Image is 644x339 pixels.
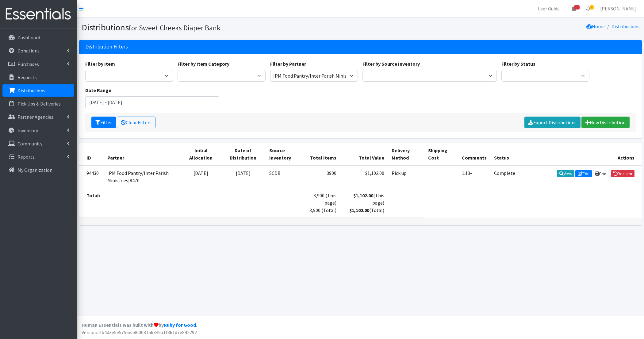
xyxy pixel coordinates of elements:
[17,141,42,147] p: Community
[17,48,40,54] p: Donations
[2,84,74,97] a: Distributions
[353,192,373,198] strong: $1,102.00
[85,96,220,108] input: January 1, 2011 - December 31, 2011
[79,143,104,165] th: ID
[611,170,634,177] a: Reclaim
[2,164,74,176] a: My Organization
[85,87,111,94] label: Date Range
[181,143,220,165] th: Initial Allocation
[270,60,306,67] label: Filter by Partner
[17,34,40,40] p: Dashboard
[91,117,116,128] button: Filter
[2,111,74,123] a: Partner Agencies
[2,124,74,137] a: Inventory
[362,60,420,67] label: Filter by Source Inventory
[340,188,388,218] td: (This page) (Total)
[82,22,358,33] h1: Distributions
[266,165,305,188] td: SCDB
[117,117,155,128] a: Clear Filters
[305,188,340,218] td: 3,900 (This page) 3,900 (Total)
[424,143,458,165] th: Shipping Cost
[340,165,388,188] td: $1,102.00
[2,4,74,25] img: HumanEssentials
[2,98,74,110] a: Pick Ups & Deliveries
[220,165,266,188] td: [DATE]
[82,329,197,335] span: Version: 2b4d3e5e5756ea860081a6349a1f861d7e842292
[490,165,519,188] td: Complete
[86,192,100,198] strong: Total:
[17,61,39,67] p: Purchases
[17,114,53,120] p: Partner Agencies
[2,44,74,57] a: Donations
[129,23,220,32] small: for Sweet Cheeks Diaper Bank
[85,60,115,67] label: Filter by Item
[574,5,580,10] span: 16
[17,127,38,133] p: Inventory
[490,143,519,165] th: Status
[581,2,595,15] a: 2
[590,5,594,10] span: 2
[305,165,340,188] td: 3900
[82,322,197,328] strong: Human Essentials was built with by .
[17,167,52,173] p: My Organization
[104,165,182,188] td: IPM Food Pantry/Inter Parish Ministries|8470
[388,143,424,165] th: Delivery Method
[557,170,574,177] a: View
[85,44,128,50] h3: Distribution Filters
[458,165,490,188] td: 1.13-
[581,117,630,128] a: New Distribution
[17,74,37,80] p: Requests
[533,2,565,15] a: User Guide
[349,207,369,213] strong: $1,102.00
[17,101,61,107] p: Pick Ups & Deliveries
[501,60,535,67] label: Filter by Status
[595,2,642,15] a: [PERSON_NAME]
[2,31,74,44] a: Dashboard
[524,117,581,128] a: Export Distributions
[181,165,220,188] td: [DATE]
[17,87,45,94] p: Distributions
[388,165,424,188] td: Pick up
[178,60,229,67] label: Filter by Item Category
[2,71,74,83] a: Requests
[305,143,340,165] th: Total Items
[2,151,74,163] a: Reports
[611,23,639,29] a: Distributions
[340,143,388,165] th: Total Value
[104,143,182,165] th: Partner
[567,2,581,15] a: 16
[17,154,35,160] p: Reports
[575,170,592,177] a: Edit
[458,143,490,165] th: Comments
[2,58,74,70] a: Purchases
[79,165,104,188] td: 94430
[593,170,610,177] a: Print
[220,143,266,165] th: Date of Distribution
[586,23,605,29] a: Home
[2,137,74,150] a: Community
[266,143,305,165] th: Source Inventory
[519,143,642,165] th: Actions
[164,322,196,328] a: Ruby for Good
